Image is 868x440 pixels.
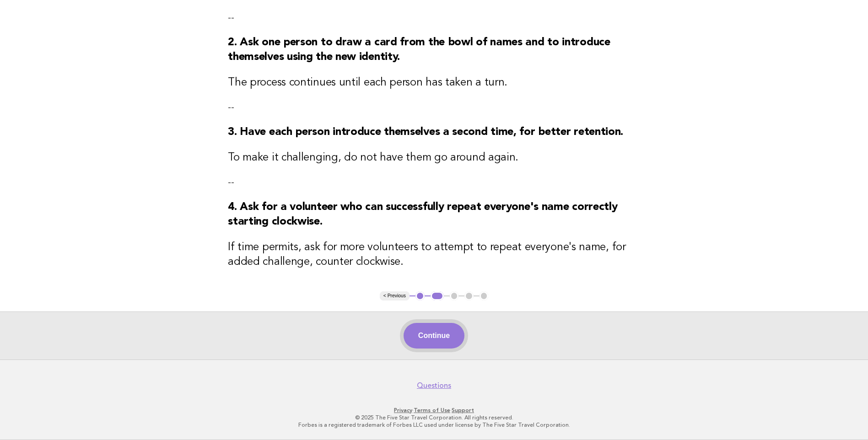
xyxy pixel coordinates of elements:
[154,407,714,414] p: · ·
[228,176,640,189] p: --
[228,75,640,90] h3: The process continues until each person has taken a turn.
[404,323,464,349] button: Continue
[417,381,451,390] a: Questions
[154,421,714,429] p: Forbes is a registered trademark of Forbes LLC used under license by The Five Star Travel Corpora...
[394,407,412,413] a: Privacy
[415,291,425,300] button: 1
[228,240,640,269] h3: If time permits, ask for more volunteers to attempt to repeat everyone's name, for added challeng...
[228,127,623,138] strong: 3. Have each person introduce themselves a second time, for better retention.
[228,150,640,165] h3: To make it challenging, do not have them go around again.
[228,202,617,227] strong: 4. Ask for a volunteer who can successfully repeat everyone's name correctly starting clockwise.
[228,11,640,24] p: --
[431,291,444,300] button: 2
[228,37,610,63] strong: 2. Ask one person to draw a card from the bowl of names and to introduce themselves using the new...
[228,101,640,114] p: --
[452,407,474,413] a: Support
[154,414,714,421] p: © 2025 The Five Star Travel Corporation. All rights reserved.
[380,291,410,300] button: < Previous
[414,407,450,413] a: Terms of Use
